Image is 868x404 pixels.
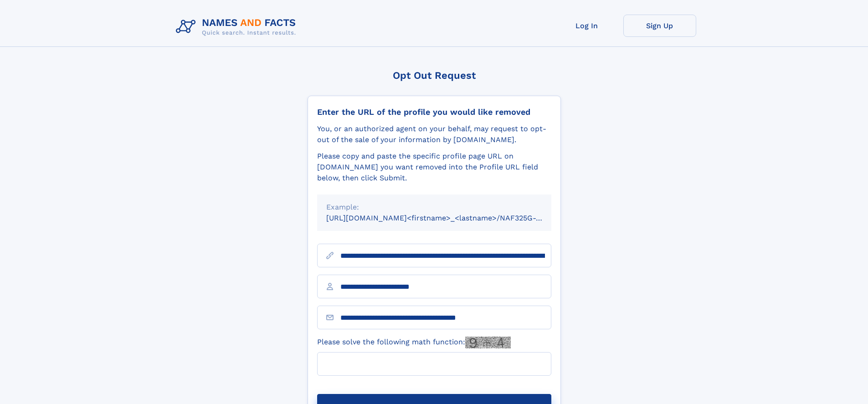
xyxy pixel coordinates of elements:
small: [URL][DOMAIN_NAME]<firstname>_<lastname>/NAF325G-xxxxxxxx [326,214,569,222]
div: Example: [326,202,542,213]
div: Please copy and paste the specific profile page URL on [DOMAIN_NAME] you want removed into the Pr... [317,151,551,184]
label: Please solve the following math function: [317,337,511,348]
div: Enter the URL of the profile you would like removed [317,107,551,117]
a: Log In [550,15,623,37]
div: You, or an authorized agent on your behalf, may request to opt-out of the sale of your informatio... [317,123,551,145]
a: Sign Up [623,15,696,37]
div: Opt Out Request [308,70,561,81]
img: Logo Names and Facts [172,15,303,39]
